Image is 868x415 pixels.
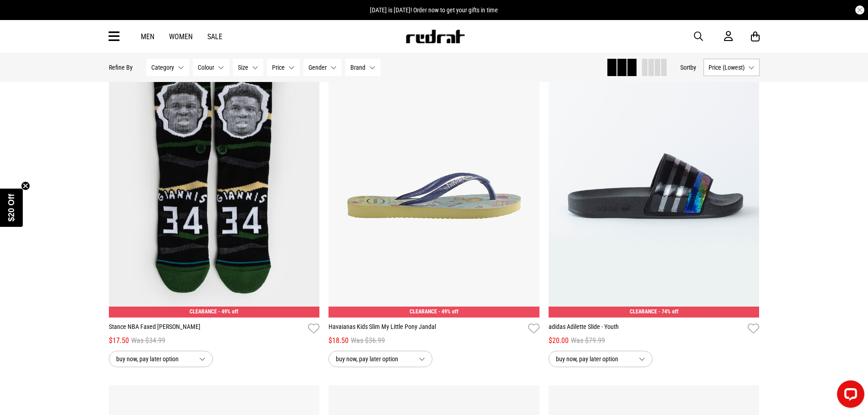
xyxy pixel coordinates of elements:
[190,308,217,315] span: CLEARANCE
[345,59,380,76] button: Brand
[109,351,213,367] button: buy now, pay later option
[830,377,868,415] iframe: LiveChat chat widget
[549,22,760,318] img: Adidas Adilette Slide - Youth in Black
[709,64,745,71] span: Price (Lowest)
[690,64,696,71] span: by
[630,308,657,315] span: CLEARANCE
[405,30,465,43] img: Redrat logo
[272,64,285,71] span: Price
[238,64,248,71] span: Size
[308,64,327,71] span: Gender
[169,32,193,41] a: Women
[350,64,365,71] span: Brand
[218,308,238,315] span: - 49% off
[7,194,16,221] span: $20 Off
[329,335,349,346] span: $18.50
[233,59,263,76] button: Size
[109,22,320,318] img: Stance Nba Faxed Giannis Socks in Black
[658,308,678,315] span: - 74% off
[549,322,745,335] a: adidas Adilette Slide - Youth
[198,64,214,71] span: Colour
[680,62,696,73] button: Sortby
[329,351,432,367] button: buy now, pay later option
[141,32,154,41] a: Men
[303,59,342,76] button: Gender
[116,354,192,364] span: buy now, pay later option
[549,351,652,367] button: buy now, pay later option
[21,181,30,190] button: Close teaser
[410,308,437,315] span: CLEARANCE
[193,59,229,76] button: Colour
[438,308,458,315] span: - 49% off
[556,354,632,364] span: buy now, pay later option
[131,335,165,346] span: Was $34.99
[146,59,189,76] button: Category
[109,335,129,346] span: $17.50
[207,32,222,41] a: Sale
[267,59,300,76] button: Price
[329,322,524,335] a: Havaianas Kids Slim My Little Pony Jandal
[329,22,539,318] img: Havaianas Kids Slim My Little Pony Jandal in Yellow
[351,335,385,346] span: Was $36.99
[336,354,411,364] span: buy now, pay later option
[151,64,174,71] span: Category
[109,322,305,335] a: Stance NBA Faxed [PERSON_NAME]
[549,335,569,346] span: $20.00
[704,59,760,76] button: Price (Lowest)
[109,64,133,71] p: Refine By
[370,6,498,14] span: [DATE] is [DATE]! Order now to get your gifts in time
[571,335,605,346] span: Was $79.99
